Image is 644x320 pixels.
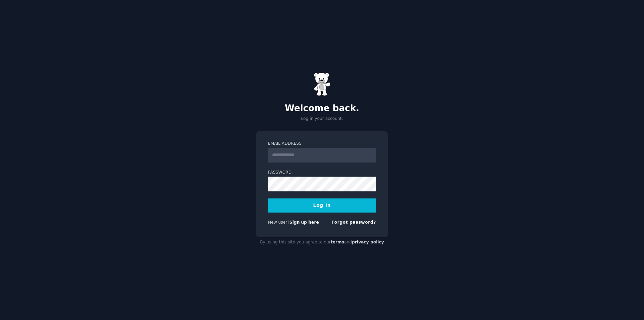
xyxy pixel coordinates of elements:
div: By using this site you agree to our and [256,237,388,248]
img: Gummy Bear [314,73,330,96]
label: Password [268,170,376,176]
p: Log in your account. [256,116,388,122]
label: Email Address [268,141,376,147]
span: New user? [268,220,289,225]
a: terms [331,240,344,244]
h2: Welcome back. [256,103,388,114]
a: privacy policy [352,240,384,244]
a: Sign up here [289,220,319,225]
button: Log In [268,198,376,213]
a: Forgot password? [331,220,376,225]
